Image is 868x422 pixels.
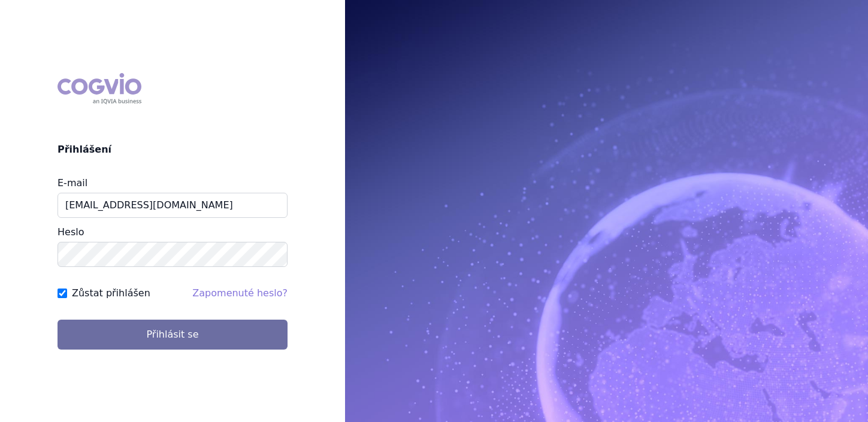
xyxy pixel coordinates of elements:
[58,177,87,189] label: E-mail
[58,73,141,104] div: COGVIO
[58,226,84,238] label: Heslo
[72,286,150,300] label: Zůstat přihlášen
[192,287,288,299] a: Zapomenuté heslo?
[58,320,288,350] button: Přihlásit se
[58,142,288,157] h2: Přihlášení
